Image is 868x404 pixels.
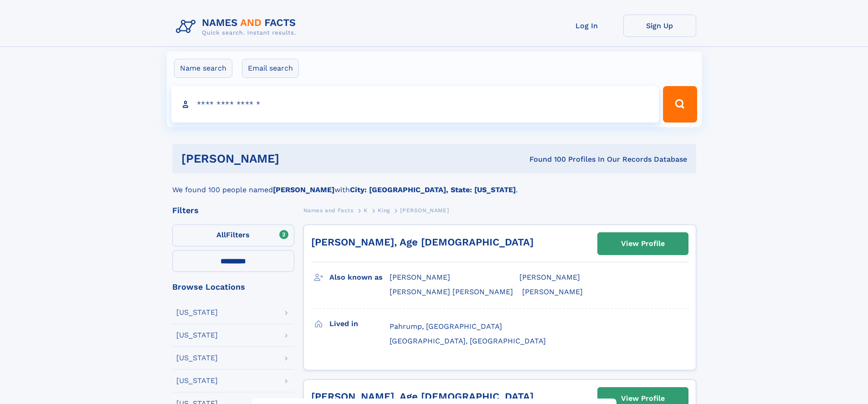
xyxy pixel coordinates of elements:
[181,153,405,164] h1: [PERSON_NAME]
[550,15,623,37] a: Log In
[176,309,218,316] div: [US_STATE]
[663,86,697,123] button: Search Button
[329,270,390,285] h3: Also known as
[172,206,294,215] div: Filters
[598,233,688,255] a: View Profile
[390,322,502,331] span: Pahrump, [GEOGRAPHIC_DATA]
[176,332,218,339] div: [US_STATE]
[364,205,368,216] a: K
[311,236,534,248] a: [PERSON_NAME], Age [DEMOGRAPHIC_DATA]
[400,207,449,214] span: [PERSON_NAME]
[522,287,583,296] span: [PERSON_NAME]
[216,230,226,239] span: All
[172,283,294,291] div: Browse Locations
[242,59,299,78] label: Email search
[172,15,303,39] img: Logo Names and Facts
[378,205,390,216] a: King
[390,287,513,296] span: [PERSON_NAME] [PERSON_NAME]
[390,337,546,345] span: [GEOGRAPHIC_DATA], [GEOGRAPHIC_DATA]
[519,273,580,281] span: [PERSON_NAME]
[176,354,218,362] div: [US_STATE]
[172,174,696,195] div: We found 100 people named with .
[171,86,659,123] input: search input
[329,316,390,332] h3: Lived in
[623,15,696,37] a: Sign Up
[364,207,368,214] span: K
[378,207,390,214] span: King
[350,185,516,194] b: City: [GEOGRAPHIC_DATA], State: [US_STATE]
[311,391,534,402] a: [PERSON_NAME], Age [DEMOGRAPHIC_DATA]
[273,185,334,194] b: [PERSON_NAME]
[404,154,687,164] div: Found 100 Profiles In Our Records Database
[172,225,294,246] label: Filters
[176,377,218,384] div: [US_STATE]
[621,233,665,254] div: View Profile
[390,273,450,281] span: [PERSON_NAME]
[174,59,232,78] label: Name search
[303,205,354,216] a: Names and Facts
